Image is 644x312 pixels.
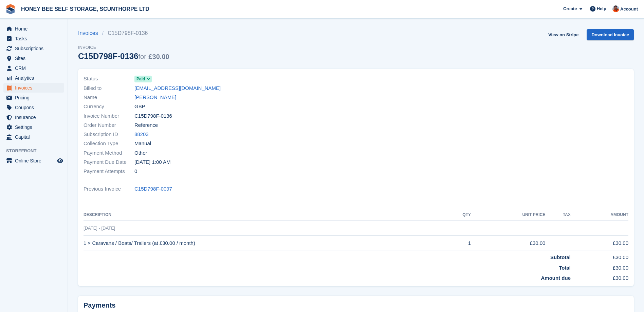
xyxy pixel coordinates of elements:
[571,272,628,282] td: £30.00
[134,131,149,138] a: 88203
[3,103,64,112] a: menu
[15,132,56,142] span: Capital
[56,157,64,165] a: Preview store
[78,44,169,51] span: Invoice
[84,75,134,83] span: Status
[3,132,64,142] a: menu
[444,236,471,251] td: 1
[134,94,176,101] a: [PERSON_NAME]
[5,4,16,14] img: stora-icon-8386f47178a22dfd0bd8f6a31ec36ba5ce8667c1dd55bd0f319d3a0aa187defe.svg
[571,261,628,272] td: £30.00
[134,185,172,193] a: C15D798F-0097
[587,29,634,40] a: Download Invoice
[15,44,56,53] span: Subscriptions
[6,148,68,154] span: Storefront
[571,251,628,261] td: £30.00
[84,210,444,220] th: Description
[84,226,115,231] span: [DATE] - [DATE]
[15,156,56,165] span: Online Store
[78,52,169,61] div: C15D798F-0136
[444,210,471,220] th: QTY
[134,112,172,120] span: C15D798F-0136
[15,83,56,93] span: Invoices
[134,158,170,166] time: 2025-09-02 00:00:00 UTC
[559,265,571,271] strong: Total
[3,24,64,34] a: menu
[84,168,134,175] span: Payment Attempts
[84,185,134,193] span: Previous Invoice
[138,53,146,60] span: for
[15,113,56,122] span: Insurance
[84,140,134,148] span: Collection Type
[78,29,102,37] a: Invoices
[546,29,581,40] a: View on Stripe
[134,140,151,148] span: Manual
[15,63,56,73] span: CRM
[3,34,64,43] a: menu
[136,76,145,82] span: Paid
[84,149,134,157] span: Payment Method
[471,210,545,220] th: Unit Price
[3,54,64,63] a: menu
[18,3,152,15] a: HONEY BEE SELF STORAGE, SCUNTHORPE LTD
[134,168,137,175] span: 0
[84,103,134,111] span: Currency
[541,275,571,281] strong: Amount due
[3,73,64,83] a: menu
[597,5,606,12] span: Help
[84,236,444,251] td: 1 × Caravans / Boats/ Trailers (at £30.00 / month)
[84,84,134,92] span: Billed to
[15,93,56,102] span: Pricing
[15,24,56,34] span: Home
[3,83,64,93] a: menu
[545,210,571,220] th: Tax
[84,112,134,120] span: Invoice Number
[134,103,145,111] span: GBP
[3,93,64,102] a: menu
[15,34,56,43] span: Tasks
[563,5,577,12] span: Create
[84,94,134,101] span: Name
[84,121,134,129] span: Order Number
[78,29,169,37] nav: breadcrumbs
[134,75,152,83] a: Paid
[134,121,158,129] span: Reference
[3,63,64,73] a: menu
[84,301,628,310] h2: Payments
[471,236,545,251] td: £30.00
[571,236,628,251] td: £30.00
[15,122,56,132] span: Settings
[550,254,571,260] strong: Subtotal
[15,54,56,63] span: Sites
[3,156,64,165] a: menu
[571,210,628,220] th: Amount
[620,6,638,13] span: Account
[148,53,169,60] span: £30.00
[15,73,56,83] span: Analytics
[134,84,221,92] a: [EMAIL_ADDRESS][DOMAIN_NAME]
[84,131,134,138] span: Subscription ID
[3,122,64,132] a: menu
[3,113,64,122] a: menu
[84,158,134,166] span: Payment Due Date
[612,5,619,12] img: Abbie Tucker
[3,44,64,53] a: menu
[15,103,56,112] span: Coupons
[134,149,147,157] span: Other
